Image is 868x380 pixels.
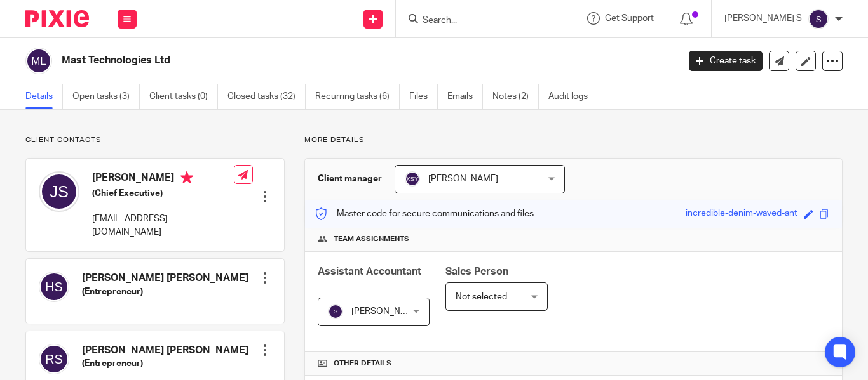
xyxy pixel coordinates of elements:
[25,84,63,109] a: Details
[25,135,285,145] p: Client contacts
[227,84,306,109] a: Closed tasks (32)
[62,54,548,67] h2: Mast Technologies Ltd
[315,207,534,220] p: Master code for secure communications and files
[334,234,409,244] span: Team assignments
[605,14,654,23] span: Get Support
[405,171,420,187] img: svg%3E
[421,15,536,27] input: Search
[318,173,382,185] h3: Client manager
[724,12,802,25] p: [PERSON_NAME] S
[447,84,483,109] a: Emails
[808,9,829,29] img: svg%3E
[82,285,248,298] h5: (Entrepreneur)
[39,344,69,374] img: svg%3E
[149,84,218,109] a: Client tasks (0)
[428,174,498,183] span: [PERSON_NAME]
[25,48,52,74] img: svg%3E
[318,266,421,277] span: Assistant Accountant
[304,135,843,145] p: More details
[492,84,539,109] a: Notes (2)
[456,292,507,301] span: Not selected
[445,266,508,277] span: Sales Person
[315,84,400,109] a: Recurring tasks (6)
[25,10,89,27] img: Pixie
[409,84,438,109] a: Files
[334,358,391,369] span: Other details
[689,51,763,71] a: Create task
[82,344,248,357] h4: [PERSON_NAME] [PERSON_NAME]
[351,307,429,316] span: [PERSON_NAME] S
[328,304,343,319] img: svg%3E
[39,272,69,302] img: svg%3E
[180,171,193,184] i: Primary
[92,213,234,239] p: [EMAIL_ADDRESS][DOMAIN_NAME]
[92,171,234,187] h4: [PERSON_NAME]
[82,272,248,285] h4: [PERSON_NAME] [PERSON_NAME]
[72,84,140,109] a: Open tasks (3)
[92,187,234,200] h5: (Chief Executive)
[548,84,597,109] a: Audit logs
[39,171,79,212] img: svg%3E
[82,357,248,370] h5: (Entrepreneur)
[686,207,797,221] div: incredible-denim-waved-ant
